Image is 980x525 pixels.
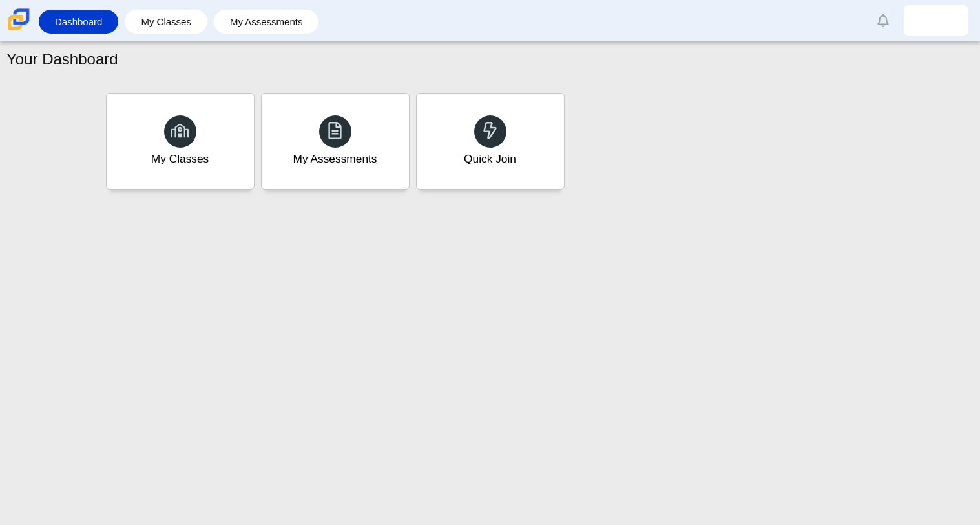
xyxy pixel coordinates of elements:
[151,151,209,167] div: My Classes
[6,48,118,70] h1: Your Dashboard
[464,151,516,167] div: Quick Join
[293,151,377,167] div: My Assessments
[45,10,112,34] a: Dashboard
[220,10,313,34] a: My Assessments
[869,6,897,35] a: Alerts
[5,6,32,33] img: Carmen School of Science & Technology
[926,10,946,31] img: felipe.montes.Ylnpdr
[416,93,565,190] a: Quick Join
[261,93,410,190] a: My Assessments
[904,5,968,36] a: felipe.montes.Ylnpdr
[106,93,255,190] a: My Classes
[131,10,201,34] a: My Classes
[5,24,32,35] a: Carmen School of Science & Technology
